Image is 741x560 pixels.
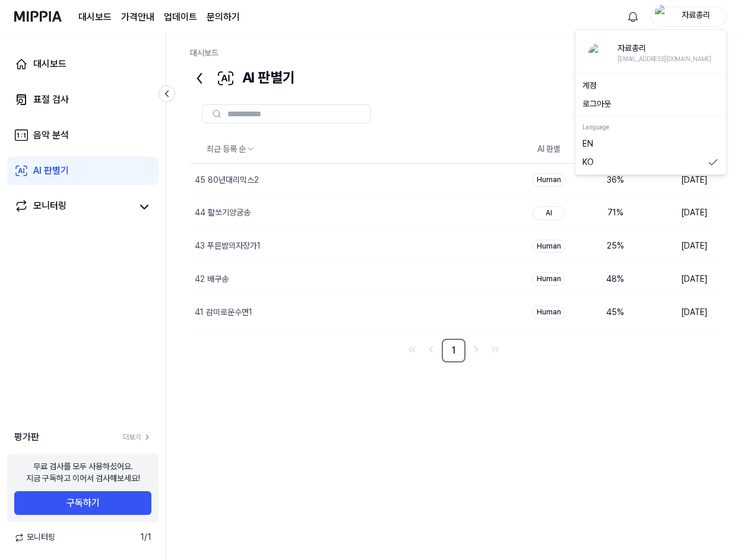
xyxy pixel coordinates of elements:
[532,240,565,253] div: Human
[591,273,639,285] div: 48 %
[7,157,159,185] a: AI 판별기
[123,432,151,443] a: 더보기
[617,43,711,55] div: 자료총리
[648,296,717,329] td: [DATE]
[651,7,727,27] button: profile자료총리
[591,307,639,319] div: 45 %
[33,57,66,71] div: 대시보드
[195,307,252,319] div: 41 감미로운수면1
[140,532,151,543] span: 1 / 1
[121,10,154,24] a: 가격안내
[190,339,717,362] nav: pagination
[588,43,607,62] img: profile
[26,461,140,484] div: 무료 검사를 모두 사용하셨어요. 지금 구독하고 이어서 검사해보세요!
[532,173,565,187] div: Human
[582,80,719,92] a: 계정
[7,121,159,149] a: 음악 분석
[468,341,484,358] a: Go to next page
[14,430,39,444] span: 평가판
[33,164,69,178] div: AI 판별기
[617,55,711,63] div: [EMAIL_ADDRESS][DOMAIN_NAME]
[648,196,717,230] td: [DATE]
[190,64,295,93] div: AI 판별기
[404,341,420,358] a: Go to first page
[78,10,112,24] a: 대시보드
[626,9,640,24] img: 알림
[575,29,727,175] div: profile자료총리
[195,240,261,252] div: 43 푸른밤의자장가1
[591,174,639,186] div: 36 %
[14,532,55,543] span: 모니터링
[14,491,151,515] button: 구독하기
[33,93,69,107] div: 표절 검사
[7,85,159,114] a: 표절 검사
[648,263,717,296] td: [DATE]
[648,230,717,263] td: [DATE]
[190,48,218,58] a: 대시보드
[14,199,132,215] a: 모니터링
[591,207,639,219] div: 71 %
[532,306,565,319] div: Human
[515,135,582,164] th: AI 판별
[195,174,259,186] div: 45 80년대리믹스2
[7,50,159,78] a: 대시보드
[582,98,719,110] button: 로그아웃
[164,10,197,24] a: 업데이트
[673,9,719,23] div: 자료총리
[591,240,639,252] div: 25 %
[655,5,669,28] img: profile
[33,128,69,142] div: 음악 분석
[582,138,719,150] a: EN
[423,341,439,358] a: Go to previous page
[487,341,503,358] a: Go to last page
[582,157,719,168] a: KO
[648,164,717,197] td: [DATE]
[442,339,465,362] a: 1
[195,207,251,219] div: 44 활쏘기양궁송
[532,206,565,220] div: AI
[532,272,565,286] div: Human
[207,10,240,24] a: 문의하기
[33,199,66,215] div: 모니터링
[195,273,229,285] div: 42 배구송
